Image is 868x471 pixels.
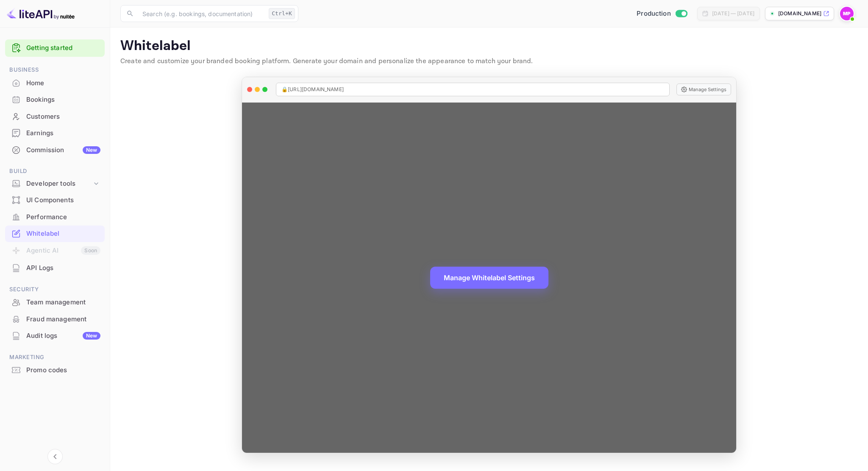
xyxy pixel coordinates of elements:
[281,86,344,93] span: 🔒 [URL][DOMAIN_NAME]
[26,43,100,53] a: Getting started
[5,75,105,91] a: Home
[5,226,105,241] a: Whitelabel
[5,167,105,176] span: Build
[712,10,754,17] div: [DATE] — [DATE]
[5,92,105,107] a: Bookings
[137,5,265,22] input: Search (e.g. bookings, documentation)
[120,56,858,67] p: Create and customize your branded booking platform. Generate your domain and personalize the appe...
[676,84,731,95] button: Manage Settings
[26,128,100,138] div: Earnings
[26,331,100,341] div: Audit logs
[5,328,105,344] div: Audit logsNew
[26,112,100,122] div: Customers
[5,109,105,125] div: Customers
[5,142,105,158] a: CommissionNew
[5,142,105,159] div: CommissionNew
[5,311,105,328] div: Fraud management
[5,294,105,310] a: Team management
[5,209,105,226] div: Performance
[26,95,100,105] div: Bookings
[633,9,690,19] div: Switch to Sandbox mode
[5,260,105,276] a: API Logs
[5,75,105,92] div: Home
[26,179,92,189] div: Developer tools
[26,365,100,375] div: Promo codes
[5,260,105,276] div: API Logs
[5,176,105,191] div: Developer tools
[5,362,105,379] div: Promo codes
[26,145,100,155] div: Commission
[840,7,854,20] img: Mark Philip
[269,8,295,19] div: Ctrl+K
[5,353,105,362] span: Marketing
[5,362,105,378] a: Promo codes
[26,229,100,239] div: Whitelabel
[5,192,105,209] div: UI Components
[26,212,100,222] div: Performance
[83,332,100,340] div: New
[5,226,105,242] div: Whitelabel
[5,92,105,108] div: Bookings
[7,7,75,20] img: LiteAPI logo
[47,449,63,464] button: Collapse navigation
[26,263,100,273] div: API Logs
[5,311,105,327] a: Fraud management
[5,109,105,124] a: Customers
[5,285,105,294] span: Security
[5,65,105,75] span: Business
[430,267,548,289] button: Manage Whitelabel Settings
[5,209,105,225] a: Performance
[5,328,105,343] a: Audit logsNew
[26,298,100,307] div: Team management
[26,315,100,324] div: Fraud management
[5,192,105,208] a: UI Components
[83,146,100,154] div: New
[5,294,105,311] div: Team management
[26,78,100,88] div: Home
[778,10,821,17] p: [DOMAIN_NAME]
[120,38,858,55] p: Whitelabel
[5,125,105,142] div: Earnings
[5,125,105,141] a: Earnings
[26,195,100,205] div: UI Components
[637,9,671,19] span: Production
[5,39,105,57] div: Getting started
